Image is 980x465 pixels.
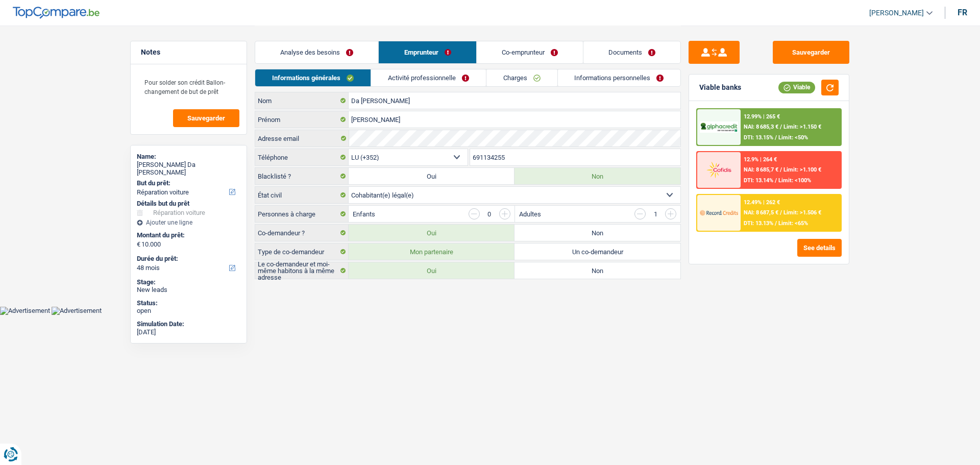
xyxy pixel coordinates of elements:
div: 1 [651,211,660,217]
span: / [780,124,782,130]
img: Cofidis [700,160,738,179]
div: Simulation Date: [137,320,240,328]
label: Durée du prêt: [137,255,238,263]
div: Détails but du prêt [137,200,240,208]
span: Sauvegarder [187,115,225,121]
a: Charges [486,69,557,86]
span: € [137,240,140,249]
span: DTI: 13.14% [744,177,773,184]
span: DTI: 13.13% [744,220,773,227]
label: Prénom [255,111,349,128]
label: Blacklisté ? [255,168,349,184]
div: 12.99% | 265 € [744,113,780,120]
input: 242627 [470,149,681,165]
img: Advertisement [52,307,102,315]
img: TopCompare Logo [13,7,100,19]
div: open [137,307,240,315]
div: New leads [137,286,240,294]
label: Non [514,262,680,279]
div: 12.49% | 262 € [744,199,780,206]
span: [PERSON_NAME] [869,9,924,17]
h5: Notes [141,48,236,57]
label: Type de co-demandeur [255,243,349,260]
span: / [780,166,782,173]
div: 12.9% | 264 € [744,156,777,163]
span: Limit: <100% [778,177,811,184]
div: [PERSON_NAME] Da [PERSON_NAME] [137,161,240,177]
a: Co-emprunteur [477,41,583,63]
img: AlphaCredit [700,121,738,133]
a: Informations personnelles [558,69,681,86]
div: [DATE] [137,328,240,336]
label: Le co-demandeur et moi-même habitons à la même adresse [255,262,349,279]
label: Téléphone [255,149,349,165]
span: / [775,220,777,227]
div: fr [958,8,967,17]
span: Limit: <65% [778,220,808,227]
a: Informations générales [255,69,371,86]
label: Oui [349,262,514,279]
div: Viable banks [699,83,741,92]
div: Viable [778,82,815,93]
label: Oui [349,225,514,241]
span: Limit: >1.100 € [783,166,821,173]
label: Adultes [519,211,541,217]
span: NAI: 8 685,7 € [744,166,778,173]
label: Mon partenaire [349,243,514,260]
label: Adresse email [255,130,349,146]
span: NAI: 8 685,3 € [744,124,778,130]
img: Record Credits [700,203,738,222]
label: Co-demandeur ? [255,225,349,241]
span: Limit: >1.506 € [783,209,821,216]
label: Enfants [353,211,375,217]
span: Limit: >1.150 € [783,124,821,130]
label: Non [514,225,680,241]
label: Oui [349,168,514,184]
label: Personnes à charge [255,206,349,222]
button: Sauvegarder [173,109,239,127]
label: Non [514,168,680,184]
span: NAI: 8 687,5 € [744,209,778,216]
label: Nom [255,92,349,109]
a: Emprunteur [379,41,476,63]
a: [PERSON_NAME] [861,5,933,21]
span: / [780,209,782,216]
a: Activité professionnelle [371,69,486,86]
button: Sauvegarder [773,41,849,64]
span: DTI: 13.15% [744,134,773,141]
div: Name: [137,153,240,161]
div: Status: [137,299,240,307]
label: Un co-demandeur [514,243,680,260]
a: Documents [583,41,680,63]
label: But du prêt: [137,179,238,187]
span: / [775,177,777,184]
div: Stage: [137,278,240,286]
div: 0 [485,211,494,217]
a: Analyse des besoins [255,41,378,63]
span: / [775,134,777,141]
div: Ajouter une ligne [137,219,240,226]
button: See details [797,239,842,257]
label: Montant du prêt: [137,231,238,239]
label: État civil [255,187,349,203]
span: Limit: <50% [778,134,808,141]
